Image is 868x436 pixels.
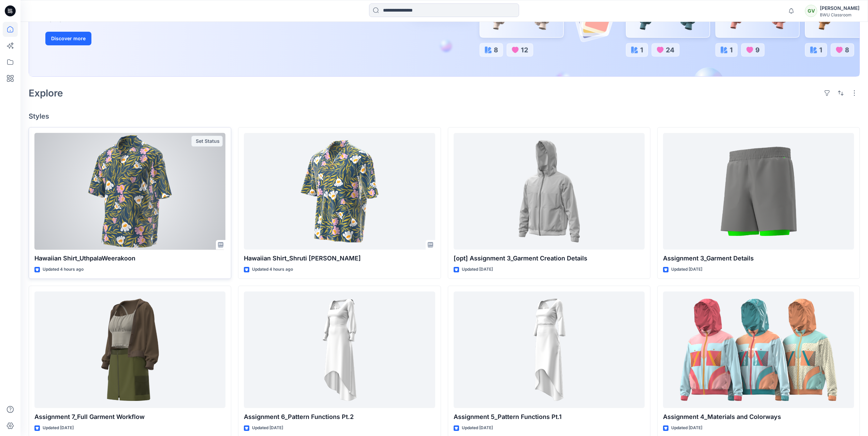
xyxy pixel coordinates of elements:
[462,424,493,432] p: Updated [DATE]
[252,424,283,432] p: Updated [DATE]
[29,88,63,99] h2: Explore
[805,5,817,17] div: GV
[34,133,225,250] a: Hawaiian Shirt_UthpalaWeerakoon
[663,254,854,263] p: Assignment 3_Garment Details
[45,32,199,45] a: Discover more
[820,4,859,12] div: [PERSON_NAME]
[252,266,293,273] p: Updated 4 hours ago
[820,12,859,17] div: BWU Classroom
[45,32,91,45] button: Discover more
[454,254,645,263] p: [opt] Assignment 3_Garment Creation Details
[663,133,854,250] a: Assignment 3_Garment Details
[671,266,702,273] p: Updated [DATE]
[663,291,854,408] a: Assignment 4_Materials and Colorways
[244,412,435,422] p: Assignment 6_Pattern Functions Pt.2
[34,254,225,263] p: Hawaiian Shirt_UthpalaWeerakoon
[454,133,645,250] a: [opt] Assignment 3_Garment Creation Details
[671,424,702,432] p: Updated [DATE]
[29,112,860,120] h4: Styles
[663,412,854,422] p: Assignment 4_Materials and Colorways
[43,424,74,432] p: Updated [DATE]
[244,254,435,263] p: Hawaiian Shirt_Shruti [PERSON_NAME]
[454,291,645,408] a: Assignment 5_Pattern Functions Pt.1
[34,412,225,422] p: Assignment 7_Full Garment Workflow
[462,266,493,273] p: Updated [DATE]
[454,412,645,422] p: Assignment 5_Pattern Functions Pt.1
[244,291,435,408] a: Assignment 6_Pattern Functions Pt.2
[244,133,435,250] a: Hawaiian Shirt_Shruti Rathor
[34,291,225,408] a: Assignment 7_Full Garment Workflow
[43,266,84,273] p: Updated 4 hours ago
